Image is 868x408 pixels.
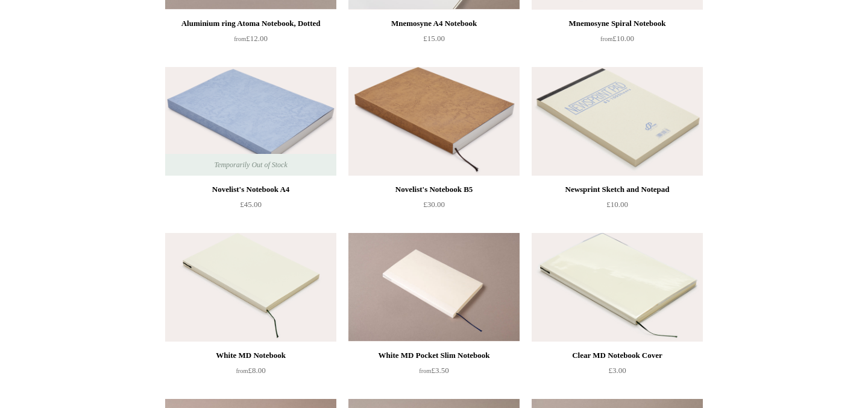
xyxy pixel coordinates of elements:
a: Novelist's Notebook A4 £45.00 [165,182,336,232]
div: White MD Notebook [168,348,333,363]
span: £8.00 [236,366,265,375]
span: from [236,368,248,374]
span: from [234,36,246,42]
div: Mnemosyne Spiral Notebook [535,16,700,31]
img: White MD Notebook [165,233,336,342]
a: Clear MD Notebook Cover Clear MD Notebook Cover [532,233,703,342]
a: Clear MD Notebook Cover £3.00 [532,348,703,398]
a: White MD Pocket Slim Notebook White MD Pocket Slim Notebook [348,233,520,342]
span: £45.00 [240,200,262,209]
a: Newsprint Sketch and Notepad £10.00 [532,182,703,232]
span: £3.50 [419,366,448,375]
span: from [419,368,431,374]
span: £12.00 [234,34,268,43]
div: Aluminium ring Atoma Notebook, Dotted [168,16,333,31]
img: Novelist's Notebook A4 [165,67,336,176]
a: Newsprint Sketch and Notepad Newsprint Sketch and Notepad [532,67,703,176]
div: Mnemosyne A4 Notebook [351,16,517,31]
a: White MD Notebook from£8.00 [165,348,336,398]
img: Newsprint Sketch and Notepad [532,67,703,176]
span: from [600,36,612,42]
img: Novelist's Notebook B5 [348,67,520,176]
span: £15.00 [423,34,445,43]
span: £3.00 [608,366,626,375]
span: Temporarily Out of Stock [202,154,299,176]
a: White MD Pocket Slim Notebook from£3.50 [348,348,520,398]
div: Novelist's Notebook A4 [168,182,333,197]
a: Novelist's Notebook B5 Novelist's Notebook B5 [348,67,520,176]
a: Novelist's Notebook A4 Novelist's Notebook A4 Temporarily Out of Stock [165,67,336,176]
span: £10.00 [600,34,634,43]
a: Aluminium ring Atoma Notebook, Dotted from£12.00 [165,16,336,66]
div: White MD Pocket Slim Notebook [351,348,517,363]
a: Mnemosyne A4 Notebook £15.00 [348,16,520,66]
div: Clear MD Notebook Cover [535,348,700,363]
a: Mnemosyne Spiral Notebook from£10.00 [532,16,703,66]
img: White MD Pocket Slim Notebook [348,233,520,342]
span: £10.00 [606,200,628,209]
div: Novelist's Notebook B5 [351,182,517,197]
span: £30.00 [423,200,445,209]
img: Clear MD Notebook Cover [532,233,703,342]
a: Novelist's Notebook B5 £30.00 [348,182,520,232]
div: Newsprint Sketch and Notepad [535,182,700,197]
a: White MD Notebook White MD Notebook [165,233,336,342]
